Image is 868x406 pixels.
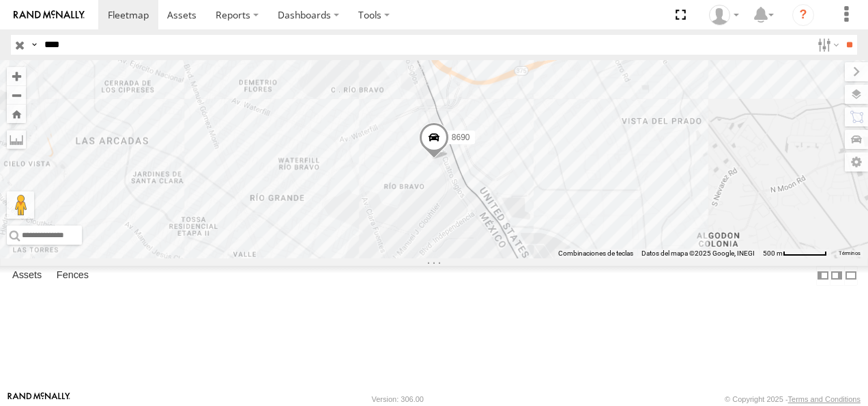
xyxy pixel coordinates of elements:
label: Search Query [29,35,40,55]
img: rand-logo.svg [14,10,85,20]
button: Zoom out [7,85,26,105]
button: Combinaciones de teclas [558,249,633,258]
button: Escala del mapa: 500 m por 61 píxeles [759,249,831,258]
span: 8690 [452,133,470,143]
label: Search Filter Options [812,35,841,55]
label: Measure [7,130,26,149]
label: Map Settings [845,152,868,172]
div: Version: 306.00 [372,395,424,403]
button: Zoom Home [7,105,26,123]
div: © Copyright 2025 - [725,395,860,403]
label: Dock Summary Table to the Right [830,266,843,286]
label: Fences [50,266,96,285]
i: ? [792,4,814,26]
span: Datos del mapa ©2025 Google, INEGI [641,249,755,257]
label: Hide Summary Table [844,266,858,286]
button: Arrastra al hombrecito al mapa para abrir Street View [7,191,34,219]
a: Términos (se abre en una nueva pestaña) [839,251,860,256]
div: antonio fernandez [704,5,744,25]
label: Assets [5,266,48,285]
span: 500 m [763,249,783,257]
a: Terms and Conditions [788,395,860,403]
a: Visit our Website [8,392,70,406]
label: Dock Summary Table to the Left [816,266,830,286]
button: Zoom in [7,67,26,85]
